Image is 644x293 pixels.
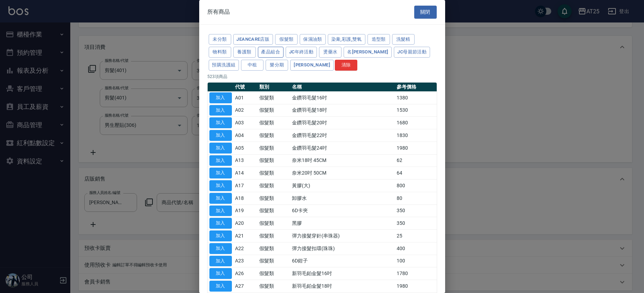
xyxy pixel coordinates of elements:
td: 1980 [395,280,437,293]
button: 物料類 [209,47,231,58]
td: 350 [395,204,437,217]
td: A20 [234,217,258,230]
button: 染膏,彩護,雙氧 [328,34,365,45]
td: A03 [234,117,258,129]
button: 加入 [209,268,232,279]
td: 假髮類 [258,267,290,280]
button: 預購洗護組 [209,60,239,71]
td: 假髮類 [258,154,290,167]
td: 金鑽羽毛髮22吋 [290,129,395,142]
button: JeanCare店販 [233,34,273,45]
button: 加入 [209,105,232,116]
th: 代號 [234,83,258,92]
button: 燙藥水 [319,47,341,58]
td: A23 [234,255,258,267]
td: 金鑽羽毛髮20吋 [290,117,395,129]
button: 加入 [209,281,232,292]
th: 名稱 [290,83,395,92]
td: 新羽毛鉑金髮16吋 [290,267,395,280]
th: 參考價格 [395,83,437,92]
td: 1830 [395,129,437,142]
td: A26 [234,267,258,280]
td: 62 [395,154,437,167]
td: A14 [234,167,258,180]
td: 64 [395,167,437,180]
td: 金鑽羽毛髮24吋 [290,142,395,154]
td: 假髮類 [258,180,290,192]
button: 養護類 [233,47,256,58]
button: 加入 [209,143,232,154]
button: 保濕油類 [300,34,326,45]
td: A02 [234,104,258,117]
td: 彈力接髮扣環(珠珠) [290,242,395,255]
td: 假髮類 [258,217,290,230]
td: 400 [395,242,437,255]
td: 假髮類 [258,117,290,129]
td: 奈米18吋 45CM [290,154,395,167]
td: 25 [395,230,437,242]
td: A21 [234,230,258,242]
td: 假髮類 [258,129,290,142]
td: 800 [395,180,437,192]
button: 中租 [241,60,264,71]
td: 1980 [395,142,437,154]
button: JC年終活動 [286,47,317,58]
button: 清除 [335,60,357,71]
button: 產品組合 [258,47,284,58]
td: 新羽毛鉑金髮18吋 [290,280,395,293]
td: 金鑽羽毛髮16吋 [290,91,395,104]
button: 加入 [209,193,232,204]
button: JC母親節活動 [394,47,430,58]
td: 黃膠(大) [290,180,395,192]
td: 1680 [395,117,437,129]
button: 加入 [209,117,232,128]
td: 金鑽羽毛髮18吋 [290,104,395,117]
button: 加入 [209,180,232,191]
td: 350 [395,217,437,230]
td: 假髮類 [258,104,290,117]
td: 假髮類 [258,230,290,242]
td: 1380 [395,91,437,104]
td: A13 [234,154,258,167]
button: 加入 [209,168,232,178]
td: 6D卡夾 [290,204,395,217]
td: 假髮類 [258,142,290,154]
button: 加入 [209,155,232,166]
td: 1780 [395,267,437,280]
td: 黑膠 [290,217,395,230]
td: 假髮類 [258,242,290,255]
td: 彈力接髮穿針(串珠器) [290,230,395,242]
button: 關閉 [414,6,437,19]
td: 假髮類 [258,192,290,204]
th: 類別 [258,83,290,92]
button: 加入 [209,92,232,103]
td: A04 [234,129,258,142]
td: 6D鉗子 [290,255,395,267]
button: 加入 [209,230,232,241]
button: 加入 [209,206,232,216]
td: A17 [234,180,258,192]
button: 未分類 [209,34,231,45]
td: 假髮類 [258,204,290,217]
td: A19 [234,204,258,217]
td: 假髮類 [258,280,290,293]
button: [PERSON_NAME] [290,60,334,71]
button: 名[PERSON_NAME] [344,47,392,58]
td: 卸膠水 [290,192,395,204]
td: A22 [234,242,258,255]
td: 100 [395,255,437,267]
td: 假髮類 [258,91,290,104]
button: 造型類 [367,34,390,45]
button: 加入 [209,218,232,229]
td: 假髮類 [258,255,290,267]
button: 加入 [209,243,232,254]
p: 523 項商品 [208,73,437,80]
button: 加入 [209,256,232,267]
span: 所有商品 [208,8,230,15]
td: A27 [234,280,258,293]
button: 加入 [209,130,232,141]
td: 1530 [395,104,437,117]
td: 假髮類 [258,167,290,180]
td: A05 [234,142,258,154]
td: A18 [234,192,258,204]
